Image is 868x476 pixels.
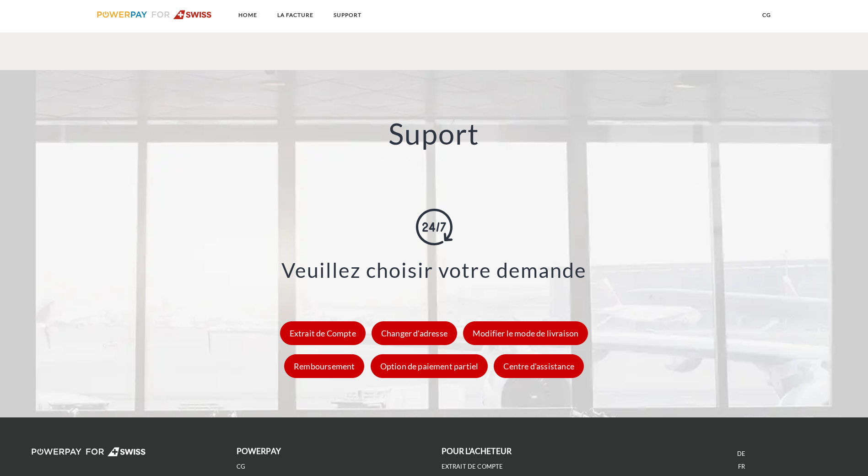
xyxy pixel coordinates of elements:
a: EXTRAIT DE COMPTE [442,463,503,471]
img: online-shopping.svg [416,209,453,245]
h3: Veuillez choisir votre demande [55,260,813,281]
a: CG [237,463,245,471]
a: Modifier le mode de livraison [461,328,590,338]
a: DE [737,450,745,458]
a: LA FACTURE [270,7,321,23]
div: Remboursement [284,354,364,378]
h2: Suport [43,116,825,152]
div: Extrait de Compte [280,321,366,345]
b: POUR L'ACHETEUR [442,446,512,456]
div: Modifier le mode de livraison [463,321,588,345]
a: Extrait de Compte [278,328,368,338]
a: Changer d'adresse [369,328,459,338]
div: Changer d'adresse [372,321,457,345]
a: Option de paiement partiel [368,361,491,371]
a: FR [738,463,745,471]
a: CG [755,7,779,23]
b: POWERPAY [237,446,281,456]
a: Centre d'assistance [491,361,586,371]
img: logo-swiss-white.svg [32,447,146,456]
a: SUPPORT [326,7,369,23]
div: Centre d'assistance [494,354,583,378]
a: Home [231,7,265,23]
a: Remboursement [282,361,367,371]
div: Option de paiement partiel [371,354,488,378]
img: logo-swiss.svg [97,10,212,19]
